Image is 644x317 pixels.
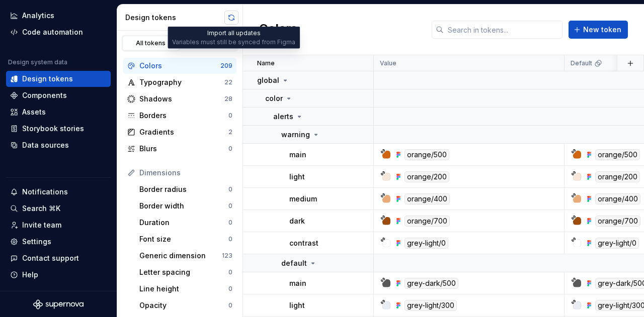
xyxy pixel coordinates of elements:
[595,193,640,204] div: orange/400
[6,217,111,233] a: Invite team
[123,58,236,74] a: Colors209
[228,235,232,243] div: 0
[22,253,79,263] div: Contact support
[405,149,449,160] div: orange/500
[22,140,69,150] div: Data sources
[123,91,236,107] a: Shadows28
[222,252,232,260] div: 123
[135,248,236,264] a: Generic dimension123
[125,13,224,23] div: Design tokens
[135,181,236,197] a: Border radius0
[139,111,228,121] div: Borders
[405,193,450,204] div: orange/400
[6,8,111,24] a: Analytics
[380,59,396,67] p: Value
[289,150,306,160] p: main
[6,184,111,200] button: Notifications
[220,62,232,70] div: 209
[281,258,307,268] p: default
[289,194,317,204] p: medium
[595,238,639,249] div: grey-light/0
[224,78,232,86] div: 22
[139,218,228,228] div: Duration
[405,300,457,311] div: grey-light/300
[228,112,232,120] div: 0
[139,168,232,178] div: Dimensions
[135,198,236,214] a: Border width0
[139,77,224,87] div: Typography
[257,59,275,67] p: Name
[22,27,83,37] div: Code automation
[139,61,220,71] div: Colors
[444,21,562,39] input: Search in tokens...
[6,234,111,250] a: Settings
[123,74,236,90] a: Typography22
[228,268,232,276] div: 0
[265,93,283,103] p: color
[228,285,232,293] div: 0
[273,112,293,122] p: alerts
[6,250,111,266] button: Contact support
[228,219,232,227] div: 0
[583,25,621,35] span: New token
[224,95,232,103] div: 28
[228,202,232,210] div: 0
[228,185,232,193] div: 0
[228,145,232,153] div: 0
[22,203,60,214] div: Search ⌘K
[259,21,297,39] h2: Colors
[571,59,592,67] p: Default
[405,278,458,289] div: grey-dark/500
[22,74,73,84] div: Design tokens
[6,24,111,40] a: Code automation
[569,21,628,39] button: New token
[139,234,228,244] div: Font size
[22,107,46,117] div: Assets
[139,127,228,137] div: Gradients
[22,11,54,21] div: Analytics
[123,124,236,140] a: Gradients2
[135,215,236,231] a: Duration0
[139,184,228,194] div: Border radius
[595,149,640,160] div: orange/500
[139,251,222,261] div: Generic dimension
[22,124,84,134] div: Storybook stories
[228,301,232,309] div: 0
[135,297,236,313] a: Opacity0
[139,144,228,154] div: Blurs
[22,187,68,197] div: Notifications
[22,220,61,230] div: Invite team
[6,71,111,87] a: Design tokens
[139,201,228,211] div: Border width
[6,200,111,217] button: Search ⌘K
[228,128,232,136] div: 2
[405,171,449,182] div: orange/200
[126,39,176,47] div: All tokens
[22,270,38,280] div: Help
[139,284,228,294] div: Line height
[257,75,279,85] p: global
[172,38,295,46] div: Variables must still be synced from Figma
[6,121,111,137] a: Storybook stories
[289,300,305,310] p: light
[6,267,111,283] button: Help
[8,58,67,66] div: Design system data
[33,299,84,309] a: Supernova Logo
[289,172,305,182] p: light
[139,300,228,310] div: Opacity
[281,130,310,140] p: warning
[6,87,111,103] a: Components
[123,141,236,157] a: Blurs0
[6,137,111,153] a: Data sources
[6,104,111,120] a: Assets
[289,216,305,226] p: dark
[405,216,450,227] div: orange/700
[289,278,306,288] p: main
[168,27,300,49] div: Import all updates
[22,237,51,247] div: Settings
[22,90,67,100] div: Components
[135,264,236,280] a: Letter spacing0
[135,281,236,297] a: Line height0
[139,94,224,104] div: Shadows
[139,267,228,277] div: Letter spacing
